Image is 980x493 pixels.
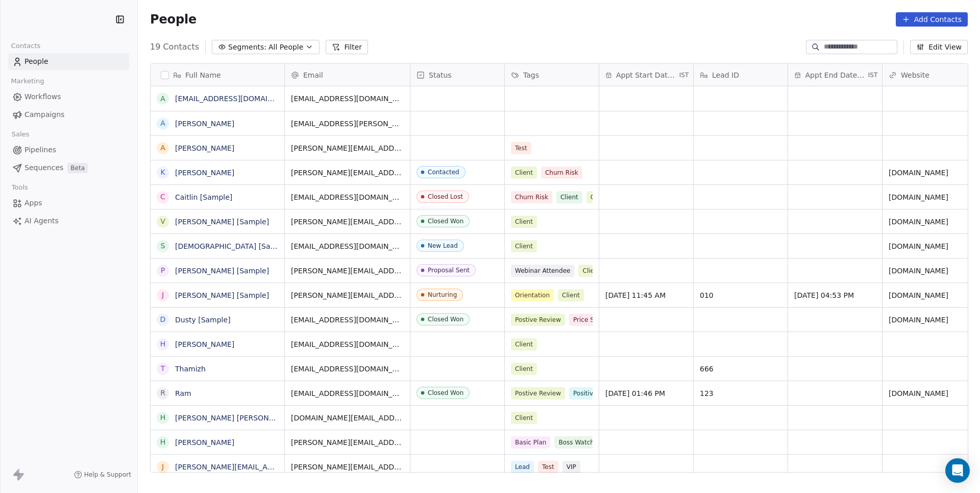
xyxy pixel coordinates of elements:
span: AI Agents [24,216,59,226]
span: [DATE] 11:45 AM [605,290,687,300]
div: Appt End Date/TimeIST [788,64,882,86]
div: a [160,93,165,104]
span: Email [303,70,323,80]
span: Client [578,265,604,277]
a: [DOMAIN_NAME] [889,291,948,299]
a: People [8,53,129,70]
a: Workflows [8,88,129,105]
div: Tags [505,64,599,86]
div: Full Name [151,64,284,86]
div: Open Intercom Messenger [945,458,970,483]
div: Nurturing [428,291,457,298]
span: Client [556,191,582,203]
span: Boss Watching [554,436,607,449]
span: Contacts [7,38,45,54]
span: People [24,56,48,67]
span: IST [679,71,689,79]
div: A [160,143,165,153]
a: Caitlin [Sample] [175,193,232,201]
a: [PERSON_NAME] [175,169,234,177]
span: [PERSON_NAME][EMAIL_ADDRESS][DOMAIN_NAME] [291,217,404,227]
div: h [160,412,166,423]
span: Full Name [185,70,221,80]
a: Pipelines [8,142,129,158]
div: Contacted [428,169,459,176]
span: Lead ID [712,70,739,80]
span: [DATE] 04:53 PM [794,290,876,300]
span: Workflows [24,91,61,102]
button: Filter [326,40,368,54]
div: R [160,388,165,398]
span: Campaigns [24,109,64,120]
div: j [162,461,164,472]
span: Client [511,338,537,350]
span: Price Sensitive [569,314,622,326]
span: All People [268,42,303,53]
a: [PERSON_NAME] [Sample] [175,218,269,226]
div: Email [285,64,410,86]
a: [DEMOGRAPHIC_DATA] [Sample] [175,242,291,250]
div: A [160,118,165,129]
div: grid [151,86,285,473]
span: Pipelines [24,145,56,155]
a: [DOMAIN_NAME] [889,218,948,226]
a: Ram [175,389,191,397]
span: Client [511,167,537,179]
span: Churn Risk [511,191,552,203]
span: 010 [700,290,781,300]
button: Edit View [910,40,968,54]
a: [PERSON_NAME] [175,438,234,447]
div: T [161,363,165,374]
div: Closed Won [428,218,463,225]
span: [PERSON_NAME][EMAIL_ADDRESS][DOMAIN_NAME] [291,437,404,448]
a: [PERSON_NAME] [175,144,234,152]
a: [DOMAIN_NAME] [889,389,948,397]
span: [PERSON_NAME][EMAIL_ADDRESS][DOMAIN_NAME] [291,143,404,153]
span: Sales [7,127,34,142]
span: IST [868,71,878,79]
span: Orientation [511,289,554,301]
a: Dusty [Sample] [175,316,231,324]
span: Postive Review [511,314,565,326]
a: [DOMAIN_NAME] [889,316,948,324]
span: Tags [523,70,539,80]
span: [EMAIL_ADDRESS][PERSON_NAME][DOMAIN_NAME] [291,119,404,129]
span: [EMAIL_ADDRESS][DOMAIN_NAME] [291,241,404,251]
a: [DOMAIN_NAME] [889,169,948,177]
span: 123 [700,388,781,398]
div: H [160,339,166,349]
a: Campaigns [8,106,129,123]
span: Tools [7,180,32,195]
a: [PERSON_NAME] [Sample] [175,291,269,299]
a: [PERSON_NAME][EMAIL_ADDRESS][DOMAIN_NAME] [175,463,359,471]
a: [DOMAIN_NAME] [889,267,948,275]
a: [PERSON_NAME] [PERSON_NAME] [175,414,296,422]
div: Website [883,64,976,86]
a: [DOMAIN_NAME] [889,242,948,250]
span: People [150,12,197,27]
span: Webinar Attendee [511,265,574,277]
span: Test [538,461,558,473]
span: VIP [562,461,580,473]
div: Closed Won [428,389,463,396]
span: Beta [67,163,88,173]
span: Positive Review [569,387,625,400]
span: Lead [511,461,534,473]
div: P [161,265,165,276]
span: [DOMAIN_NAME][EMAIL_ADDRESS][DOMAIN_NAME] [291,413,404,423]
span: Appt Start Date/Time [616,70,677,80]
span: Client [586,191,612,203]
span: Client [511,412,537,424]
a: SequencesBeta [8,159,129,176]
span: [EMAIL_ADDRESS][DOMAIN_NAME] [291,93,404,104]
span: Website [901,70,929,80]
span: Postive Review [511,387,565,400]
div: New Lead [428,242,458,249]
span: Marketing [7,74,48,89]
div: Status [410,64,504,86]
span: [PERSON_NAME][EMAIL_ADDRESS][DOMAIN_NAME] [291,266,404,276]
div: Lead ID [694,64,788,86]
span: Basic Plan [511,436,550,449]
div: D [160,314,166,325]
span: Client [511,363,537,375]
